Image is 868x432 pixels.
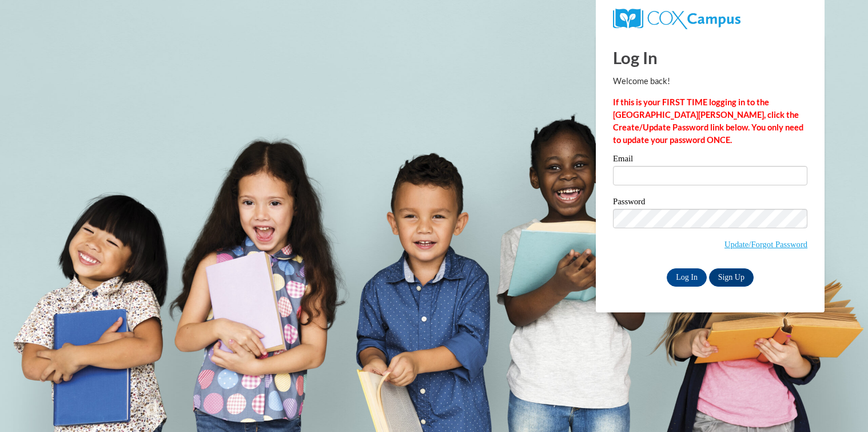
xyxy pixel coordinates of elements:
a: Update/Forgot Password [724,240,807,249]
input: Log In [667,268,707,287]
img: COX Campus [613,9,740,29]
p: Welcome back! [613,75,807,88]
label: Password [613,197,807,209]
a: COX Campus [613,13,740,23]
label: Email [613,154,807,166]
strong: If this is your FIRST TIME logging in to the [GEOGRAPHIC_DATA][PERSON_NAME], click the Create/Upd... [613,97,803,145]
h1: Log In [613,46,807,69]
a: Sign Up [709,268,754,287]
